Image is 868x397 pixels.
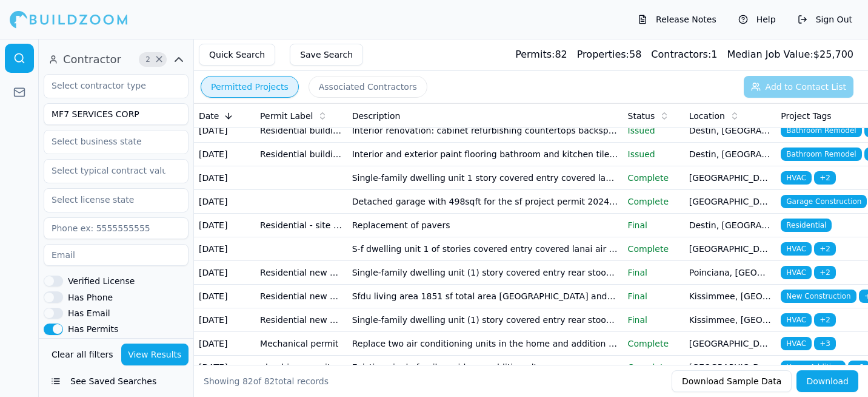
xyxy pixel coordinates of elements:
[264,376,275,386] span: 82
[194,308,255,332] td: [DATE]
[651,49,711,60] span: Contractors:
[732,10,782,29] button: Help
[684,166,776,190] td: [GEOGRAPHIC_DATA], [GEOGRAPHIC_DATA]
[347,332,623,356] td: Replace two air conditioning units in the home and addition ducts
[628,243,679,255] p: Complete
[347,166,623,190] td: Single-family dwelling unit 1 story covered entry covered lanai air conditioning pad sidewalk and...
[628,361,679,373] p: Complete
[347,285,623,308] td: Sfdu living area 1851 sf total area [GEOGRAPHIC_DATA] and walkway
[684,285,776,308] td: Kissimmee, [GEOGRAPHIC_DATA]
[684,119,776,143] td: Destin, [GEOGRAPHIC_DATA]
[194,214,255,237] td: [DATE]
[781,148,861,161] span: Bathroom Remodel
[814,313,836,327] span: + 2
[672,370,792,392] button: Download Sample Data
[44,244,189,266] input: Email
[632,10,723,29] button: Release Notes
[204,375,329,387] div: Showing of total records
[684,143,776,166] td: Destin, [GEOGRAPHIC_DATA]
[255,308,347,332] td: Residential new permit - ex: new house
[347,237,623,261] td: S-f dwelling unit 1 of stories covered entry covered lanai air conditioning pad sidewalk detached
[44,103,189,125] input: Business name
[781,195,867,208] span: Garage Construction
[44,75,173,97] input: Select contractor type
[628,219,679,231] p: Final
[781,361,846,374] span: Home Addition
[651,47,717,62] div: 1
[781,313,812,327] span: HVAC
[684,261,776,285] td: Poinciana, [GEOGRAPHIC_DATA]
[68,309,110,317] label: Has Email
[684,214,776,237] td: Destin, [GEOGRAPHIC_DATA]
[515,49,555,60] span: Permits:
[796,370,858,392] button: Download
[781,219,832,232] span: Residential
[727,49,813,60] span: Median Job Value:
[781,290,856,303] span: New Construction
[194,285,255,308] td: [DATE]
[63,51,121,68] span: Contractor
[201,76,299,98] button: Permitted Projects
[628,148,679,160] p: Issued
[628,338,679,350] p: Complete
[44,160,173,182] input: Select typical contract value
[194,143,255,166] td: [DATE]
[684,237,776,261] td: [GEOGRAPHIC_DATA], [GEOGRAPHIC_DATA]
[781,110,863,122] div: Project Tags
[347,190,623,214] td: Detached garage with 498sqft for the sf project permit 2024100951
[347,143,623,166] td: Interior and exterior paint flooring bathroom and kitchen tile drywall repair windows replacement...
[577,47,642,62] div: 58
[194,237,255,261] td: [DATE]
[352,110,618,122] div: Description
[255,332,347,356] td: Mechanical permit
[121,344,189,365] button: View Results
[577,49,629,60] span: Properties:
[255,119,347,143] td: Residential building - renovation
[255,261,347,285] td: Residential new permit - ex: new house
[781,171,812,185] span: HVAC
[199,110,250,122] div: Date
[628,172,679,184] p: Complete
[260,110,342,122] div: Permit Label
[628,290,679,302] p: Final
[142,53,154,66] span: 2
[44,189,173,211] input: Select license state
[68,293,113,302] label: Has Phone
[628,124,679,137] p: Issued
[689,110,772,122] div: Location
[347,356,623,379] td: Existing single family residence addition alter reno
[194,190,255,214] td: [DATE]
[814,266,836,279] span: + 2
[684,190,776,214] td: [GEOGRAPHIC_DATA], [GEOGRAPHIC_DATA]
[628,195,679,208] p: Complete
[515,47,567,62] div: 82
[48,344,116,365] button: Clear all filters
[347,308,623,332] td: Single-family dwelling unit (1) story covered entry rear stoop air conditioning pad sidewalk and ...
[194,332,255,356] td: [DATE]
[44,131,173,152] input: Select business state
[347,119,623,143] td: Interior renovation: cabinet refurbishing countertops backsplash flooring bathroom tile paint min...
[628,266,679,279] p: Final
[242,376,253,386] span: 82
[347,261,623,285] td: Single-family dwelling unit (1) story covered entry rear stoop air conditioning pad sidewalk and ...
[68,277,135,285] label: Verified License
[255,143,347,166] td: Residential building - renovation
[194,356,255,379] td: [DATE]
[781,266,812,279] span: HVAC
[684,332,776,356] td: [GEOGRAPHIC_DATA], [GEOGRAPHIC_DATA]
[255,356,347,379] td: plumbing permit
[814,171,836,185] span: + 2
[781,124,861,137] span: Bathroom Remodel
[684,308,776,332] td: Kissimmee, [GEOGRAPHIC_DATA]
[814,242,836,256] span: + 2
[814,337,836,350] span: + 3
[255,214,347,237] td: Residential - site disturbance/modification
[44,50,189,69] button: Contractor2Clear Contractor filters
[628,314,679,326] p: Final
[628,110,679,122] div: Status
[792,10,858,29] button: Sign Out
[194,261,255,285] td: [DATE]
[309,76,427,98] button: Associated Contractors
[194,166,255,190] td: [DATE]
[781,242,812,256] span: HVAC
